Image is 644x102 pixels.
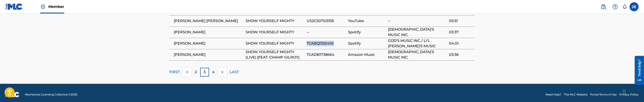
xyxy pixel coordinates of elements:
span: Spotify [348,29,386,35]
img: right [220,69,225,75]
span: [DEMOGRAPHIC_DATA]'S MUSIC INC. [388,27,447,38]
span: 03:37 [449,29,472,35]
img: Top Rightsholder [40,4,46,9]
div: Help [611,2,620,11]
img: MLC Logo [5,3,23,10]
div: Drag [623,85,625,98]
a: Need Help? [545,93,561,97]
span: TCABQ1320410 [307,41,346,46]
span: Amazon Music [348,52,386,57]
span: -- [307,29,346,35]
iframe: Chat Widget [621,80,644,102]
span: [DEMOGRAPHIC_DATA]'S MUSIC INC. [388,49,447,60]
span: TCADB1738664 [307,52,346,57]
p: FIRST [169,69,180,75]
span: US2CS0703355 [307,18,346,24]
p: 3 [204,69,206,75]
a: Public Search [599,2,608,11]
span: 04:01 [449,41,472,46]
span: GOD'S MUSIC INC./ LI'L [PERSON_NAME]'S MUSIC [388,38,447,49]
iframe: Resource Center [631,52,644,89]
span: [PERSON_NAME] [174,29,243,35]
div: Notifications [622,5,627,9]
span: Spotify [348,41,386,46]
span: 05:51 [449,18,472,24]
span: SHOW YOURSELF MIGHTY [246,18,304,24]
span: Member [48,4,64,9]
p: LAST [230,69,239,75]
span: 03:36 [449,52,472,57]
span: YouTube [348,18,386,24]
a: Privacy Policy [619,93,639,97]
p: 4 [212,69,215,75]
span: Mechanical Licensing Collective © 2025 [25,93,77,97]
img: help [612,4,618,9]
span: [PERSON_NAME] [174,52,243,57]
span: [PERSON_NAME] [PERSON_NAME] [174,18,243,24]
div: User Menu [630,2,639,11]
span: -- [388,18,447,24]
a: The MLC Website [564,93,588,97]
img: left [184,69,190,75]
p: 2 [195,69,197,75]
span: SHOW YOURSELF MIGHTY [246,41,304,46]
span: SHOW YOURSELF MIGHTY (LIVE) [FEAT. CHAMP GILROY] [246,49,304,60]
span: [PERSON_NAME] [174,41,243,46]
img: search [601,4,606,9]
a: Portal Terms of Use [590,93,617,97]
span: SHOW YOURSELF MIGHTY [246,29,304,35]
